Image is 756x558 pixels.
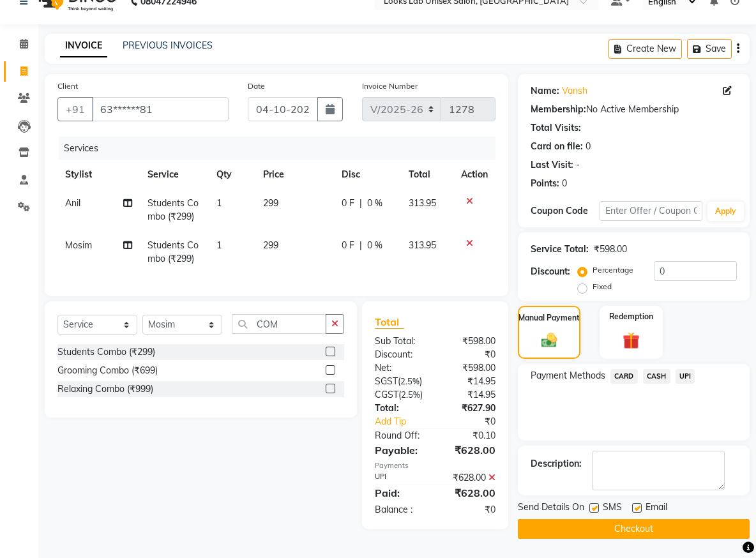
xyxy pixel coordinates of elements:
[435,388,506,402] div: ₹14.95
[216,239,222,251] span: 1
[365,361,435,375] div: Net:
[342,239,354,252] span: 0 F
[531,265,570,278] div: Discount:
[65,197,80,209] span: Anil
[531,177,559,190] div: Points:
[365,415,447,428] a: Add Tip
[60,34,107,57] a: INVOICE
[531,103,737,116] div: No Active Membership
[57,364,158,377] div: Grooming Combo (₹699)
[365,335,435,348] div: Sub Total:
[375,460,495,471] div: Payments
[365,503,435,517] div: Balance :
[248,80,265,92] label: Date
[435,335,506,348] div: ₹598.00
[687,39,732,59] button: Save
[263,239,278,251] span: 299
[147,239,199,264] span: Students Combo (₹299)
[435,361,506,375] div: ₹598.00
[375,375,398,387] span: SGST
[365,388,435,402] div: ( )
[232,314,326,334] input: Search or Scan
[375,389,398,400] span: CGST
[435,402,506,415] div: ₹627.90
[531,457,582,471] div: Description:
[365,402,435,415] div: Total:
[435,348,506,361] div: ₹0
[593,281,612,292] label: Fixed
[367,197,382,210] span: 0 %
[409,239,436,251] span: 313.95
[401,389,420,400] span: 2.5%
[367,239,382,252] span: 0 %
[409,197,436,209] span: 313.95
[435,375,506,388] div: ₹14.95
[255,160,335,189] th: Price
[334,160,400,189] th: Disc
[617,330,646,351] img: _gift.svg
[400,376,420,386] span: 2.5%
[536,331,563,350] img: _cash.svg
[57,382,153,396] div: Relaxing Combo (₹999)
[646,501,667,517] span: Email
[216,197,222,209] span: 1
[365,429,435,442] div: Round Off:
[518,312,580,324] label: Manual Payment
[123,40,213,51] a: PREVIOUS INVOICES
[531,243,589,256] div: Service Total:
[531,369,605,382] span: Payment Methods
[362,80,418,92] label: Invoice Number
[365,442,435,458] div: Payable:
[676,369,695,384] span: UPI
[531,204,600,218] div: Coupon Code
[342,197,354,210] span: 0 F
[435,429,506,442] div: ₹0.10
[600,201,703,221] input: Enter Offer / Coupon Code
[562,177,567,190] div: 0
[401,160,453,189] th: Total
[609,39,682,59] button: Create New
[603,501,622,517] span: SMS
[518,519,750,539] button: Checkout
[57,160,140,189] th: Stylist
[65,239,92,251] span: Mosim
[531,158,573,172] div: Last Visit:
[593,264,633,276] label: Percentage
[365,348,435,361] div: Discount:
[518,501,584,517] span: Send Details On
[447,415,505,428] div: ₹0
[57,80,78,92] label: Client
[453,160,495,189] th: Action
[365,375,435,388] div: ( )
[359,197,362,210] span: |
[531,84,559,98] div: Name:
[594,243,627,256] div: ₹598.00
[643,369,670,384] span: CASH
[375,315,404,329] span: Total
[531,140,583,153] div: Card on file:
[59,137,505,160] div: Services
[610,369,638,384] span: CARD
[365,471,435,485] div: UPI
[57,97,93,121] button: +91
[435,442,506,458] div: ₹628.00
[263,197,278,209] span: 299
[359,239,362,252] span: |
[92,97,229,121] input: Search by Name/Mobile/Email/Code
[435,471,506,485] div: ₹628.00
[586,140,591,153] div: 0
[147,197,199,222] span: Students Combo (₹299)
[707,202,744,221] button: Apply
[531,103,586,116] div: Membership:
[209,160,255,189] th: Qty
[140,160,209,189] th: Service
[365,485,435,501] div: Paid:
[609,311,653,322] label: Redemption
[531,121,581,135] div: Total Visits:
[562,84,587,98] a: Vansh
[435,503,506,517] div: ₹0
[57,345,155,359] div: Students Combo (₹299)
[435,485,506,501] div: ₹628.00
[576,158,580,172] div: -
